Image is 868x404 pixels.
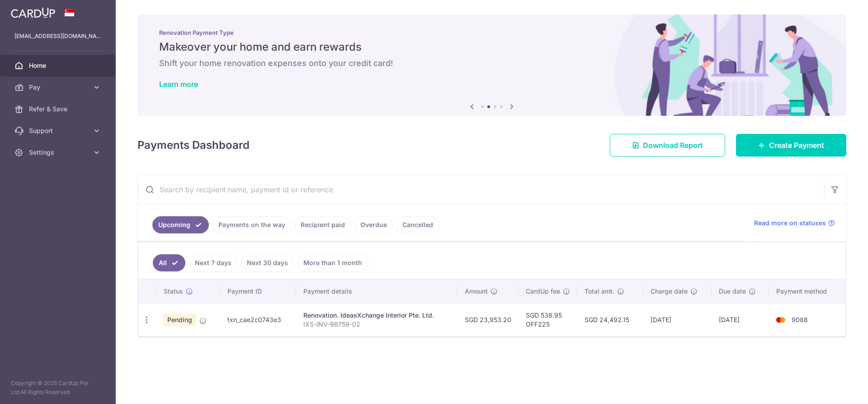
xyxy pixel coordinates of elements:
[712,303,769,336] td: [DATE]
[11,7,55,18] img: CardUp
[303,320,450,329] p: IXS-INV-96759-02
[14,32,101,41] p: [EMAIL_ADDRESS][DOMAIN_NAME]
[29,126,89,135] span: Support
[159,58,825,69] h6: Shift your home renovation expenses onto your credit card!
[164,314,196,326] span: Pending
[164,287,183,296] span: Status
[719,287,746,296] span: Due date
[295,216,351,233] a: Recipient paid
[159,29,825,36] p: Renovation Payment Type
[396,216,439,233] a: Cancelled
[577,303,643,336] td: SGD 24,492.15
[159,80,198,89] a: Learn more
[153,254,185,271] a: All
[297,254,368,271] a: More than 1 month
[220,280,296,303] th: Payment ID
[526,287,560,296] span: CardUp fee
[29,61,89,70] span: Home
[241,254,294,271] a: Next 30 days
[29,148,89,157] span: Settings
[29,83,89,92] span: Pay
[585,287,614,296] span: Total amt.
[152,216,209,233] a: Upcoming
[810,377,859,399] iframe: Opens a widget where you can find more information
[29,105,89,114] span: Refer & Save
[769,280,845,303] th: Payment method
[769,140,824,151] span: Create Payment
[643,303,712,336] td: [DATE]
[137,137,250,153] h4: Payments Dashboard
[465,287,488,296] span: Amount
[137,14,846,116] img: Renovation banner
[220,303,296,336] td: txn_cae2c0743e3
[792,316,808,323] span: 9088
[651,287,688,296] span: Charge date
[212,216,291,233] a: Payments on the way
[772,314,790,325] img: Bank Card
[189,254,237,271] a: Next 7 days
[519,303,577,336] td: SGD 538.95 OFF225
[754,219,835,228] a: Read more on statuses
[296,280,458,303] th: Payment details
[303,311,450,320] div: Renovation. IdeasXchange Interior Pte. Ltd.
[138,175,824,204] input: Search by recipient name, payment id or reference
[610,134,725,157] a: Download Report
[159,40,825,54] h5: Makeover your home and earn rewards
[736,134,846,157] a: Create Payment
[643,140,703,151] span: Download Report
[754,219,826,228] span: Read more on statuses
[458,303,519,336] td: SGD 23,953.20
[354,216,393,233] a: Overdue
